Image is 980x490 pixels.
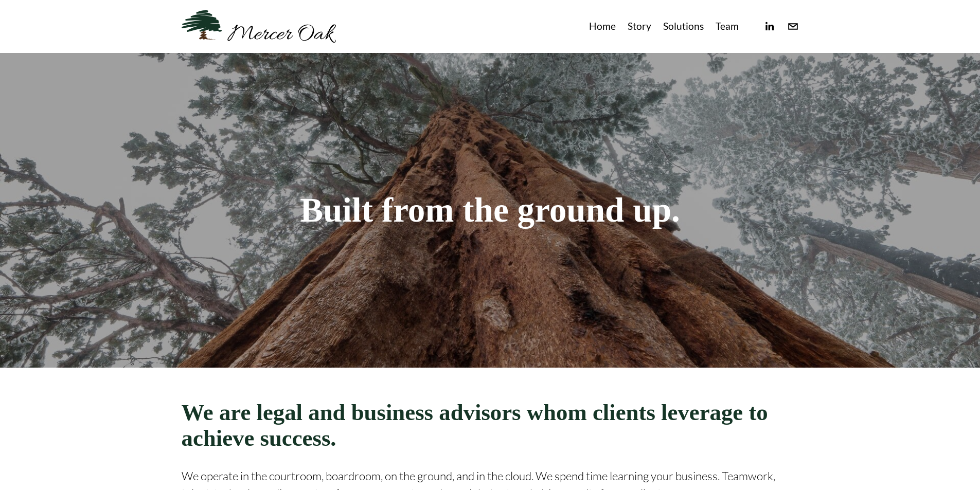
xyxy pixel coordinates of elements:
[182,192,799,228] h1: Built from the ground up.
[787,21,799,32] a: info@merceroaklaw.com
[182,400,799,451] h2: We are legal and business advisors whom clients leverage to achieve success.
[589,18,616,35] a: Home
[628,18,651,35] a: Story
[763,21,775,32] a: linkedin-unauth
[716,18,739,35] a: Team
[663,18,704,35] a: Solutions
